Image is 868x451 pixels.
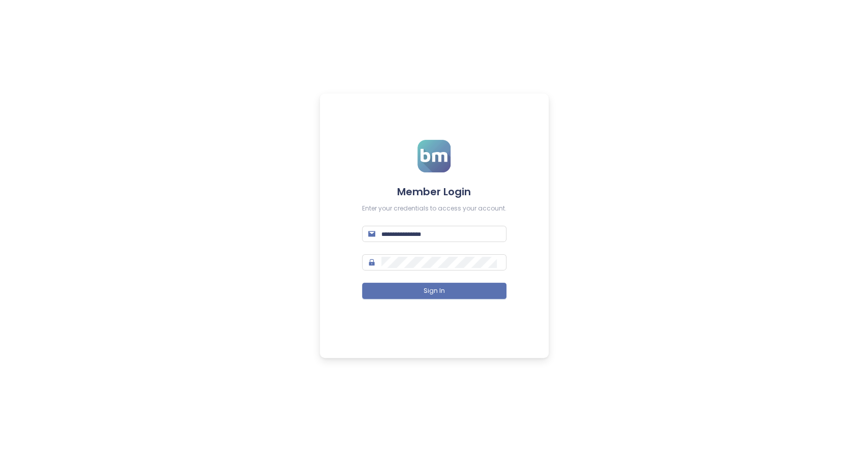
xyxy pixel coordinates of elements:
span: lock [368,259,375,266]
span: Sign In [424,286,445,296]
button: Sign In [362,283,506,299]
h4: Member Login [362,185,506,199]
span: mail [368,230,375,237]
div: Enter your credentials to access your account. [362,204,506,214]
img: logo [417,140,451,172]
